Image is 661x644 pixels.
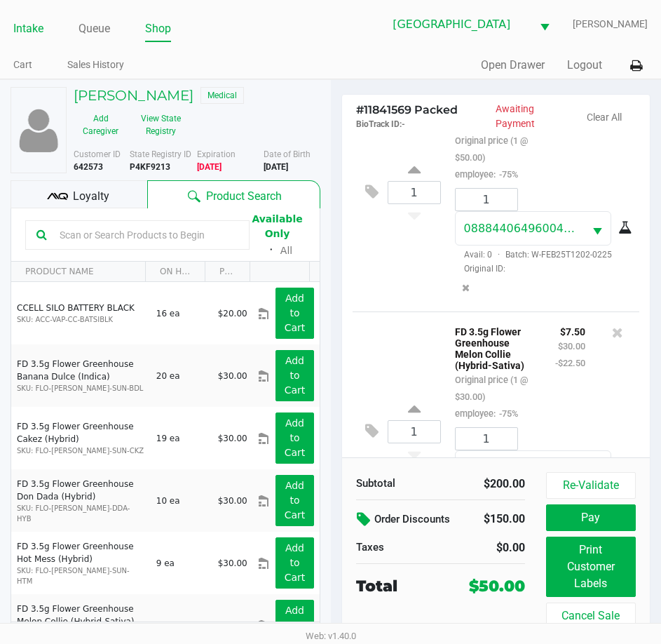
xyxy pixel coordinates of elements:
button: Add to Cart [275,412,313,464]
div: Total [356,575,448,598]
td: 16 ea [150,282,212,344]
p: SKU: FLO-[PERSON_NAME]-SUN-HTM [17,565,144,586]
a: Shop [145,19,171,39]
button: Cancel Sale [546,603,636,629]
span: Product Search [206,188,282,205]
span: -75% [496,408,518,419]
th: PRODUCT NAME [11,262,145,282]
button: Add Caregiver [74,107,128,142]
a: Sales History [67,56,124,74]
span: Loyalty [73,188,109,205]
span: # [356,103,364,116]
span: Expiration [197,149,236,159]
div: $50.00 [469,575,525,598]
div: Order Discounts [356,507,462,532]
td: FD 3.5g Flower Greenhouse Banana Dulce (Indica) [11,344,150,407]
span: Avail: 0 Batch: W-FEB25T1202-0225 [455,250,612,260]
span: 0888440649600436 [464,222,578,235]
span: Date of Birth [264,149,311,159]
input: Scan or Search Products to Begin [54,224,238,246]
td: FD 3.5g Flower Greenhouse Don Dada (Hybrid) [11,469,150,532]
div: $150.00 [482,507,524,531]
th: ON HAND [145,262,205,282]
small: $30.00 [558,341,585,351]
button: Add to Cart [275,350,313,401]
p: Awaiting Payment [496,102,573,131]
span: - [402,119,405,129]
div: Subtotal [356,476,430,492]
small: Original price (1 @ $50.00) [455,135,528,163]
span: $30.00 [218,558,247,568]
span: -75% [496,169,518,180]
span: Web: v1.40.0 [306,631,356,641]
span: [GEOGRAPHIC_DATA] [393,16,523,33]
td: CCELL SILO BATTERY BLACK [11,282,150,344]
button: Clear All [587,110,622,125]
app-button-loader: Add to Cart [285,355,306,396]
p: SKU: ACC-VAP-CC-BATSIBLK [17,314,144,325]
span: [PERSON_NAME] [573,17,648,32]
a: Queue [79,19,110,39]
td: FD 3.5g Flower Greenhouse Hot Mess (Hybrid) [11,532,150,594]
a: Cart [13,56,32,74]
p: $7.50 [555,323,585,337]
div: $200.00 [451,476,525,492]
button: Remove the package from the orderLine [456,275,475,301]
div: $0.00 [451,539,525,556]
app-button-loader: Add to Cart [285,542,306,583]
p: FD 3.5g Flower Greenhouse Melon Collie (Hybrid-Sativa) [455,323,534,371]
small: employee: [455,169,518,180]
h5: [PERSON_NAME] [74,87,193,104]
b: Medical card expired [197,162,222,172]
td: 20 ea [150,344,212,407]
span: · [492,250,505,260]
button: Open Drawer [481,57,545,74]
app-button-loader: Add to Cart [285,417,306,458]
small: employee: [455,408,518,419]
b: P4KF9213 [130,162,170,172]
button: View State Registry [128,107,186,142]
button: Re-Validate [546,472,636,499]
p: SKU: FLO-[PERSON_NAME]-DDA-HYB [17,503,144,524]
span: BioTrack ID: [356,119,402,129]
b: 642573 [74,162,103,172]
span: State Registry ID [130,149,191,159]
div: Taxes [356,539,430,556]
button: Add to Cart [275,475,313,526]
td: 19 ea [150,407,212,469]
button: Add to Cart [275,288,313,339]
button: All [280,243,292,258]
button: Logout [567,57,602,74]
span: Customer ID [74,149,121,159]
button: Print Customer Labels [546,537,636,597]
span: $30.00 [218,434,247,443]
a: Intake [13,19,43,39]
td: 9 ea [150,532,212,594]
button: Select [531,8,558,41]
span: $30.00 [218,496,247,506]
span: $30.00 [218,371,247,381]
td: 10 ea [150,469,212,532]
b: [DATE] [264,162,288,172]
app-button-loader: Add to Cart [285,293,306,333]
span: ᛫ [262,243,280,257]
p: SKU: FLO-[PERSON_NAME]-SUN-BDL [17,383,144,394]
button: Add to Cart [275,537,313,589]
button: Select [584,212,611,245]
span: Original ID: [455,262,629,275]
span: Medical [200,87,244,104]
th: PRICE [205,262,250,282]
span: 11841569 Packed [356,103,458,116]
span: $30.00 [218,621,247,631]
button: Pay [546,504,636,531]
td: FD 3.5g Flower Greenhouse Cakez (Hybrid) [11,407,150,469]
app-button-loader: Add to Cart [285,480,306,521]
div: Data table [11,262,320,622]
p: SKU: FLO-[PERSON_NAME]-SUN-CKZ [17,445,144,456]
span: $20.00 [218,309,247,318]
small: -$22.50 [555,358,585,368]
small: Original price (1 @ $30.00) [455,375,528,402]
button: Select [584,451,611,484]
